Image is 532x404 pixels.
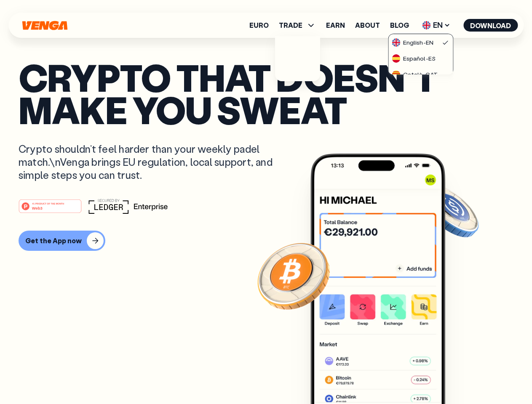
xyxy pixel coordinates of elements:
p: Crypto shouldn’t feel harder than your weekly padel match.\nVenga brings EU regulation, local sup... [19,142,285,182]
div: Español - ES [392,54,436,63]
a: flag-esEspañol-ES [389,50,453,66]
img: flag-uk [422,21,430,29]
button: Get the App now [19,231,105,251]
a: Get the App now [19,231,513,251]
a: Blog [390,22,409,29]
span: EN [419,19,453,32]
a: Euro [249,22,269,29]
a: Earn [326,22,345,29]
a: flag-ukEnglish-EN [389,34,453,50]
tspan: #1 PRODUCT OF THE MONTH [32,202,64,205]
img: flag-es [392,54,401,63]
span: TRADE [279,22,302,29]
img: USDC coin [420,181,481,242]
div: Català - CAT [392,70,438,79]
a: flag-catCatalà-CAT [389,66,453,82]
span: TRADE [279,20,316,30]
div: English - EN [392,38,433,47]
tspan: Web3 [32,205,43,210]
div: Get the App now [25,237,82,245]
img: flag-uk [392,38,401,47]
button: Download [463,19,518,32]
svg: Home [21,21,68,30]
p: Crypto that doesn’t make you sweat [19,61,513,125]
img: flag-cat [392,70,401,79]
a: About [355,22,380,29]
img: Bitcoin [256,238,331,314]
a: #1 PRODUCT OF THE MONTHWeb3 [19,204,82,215]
